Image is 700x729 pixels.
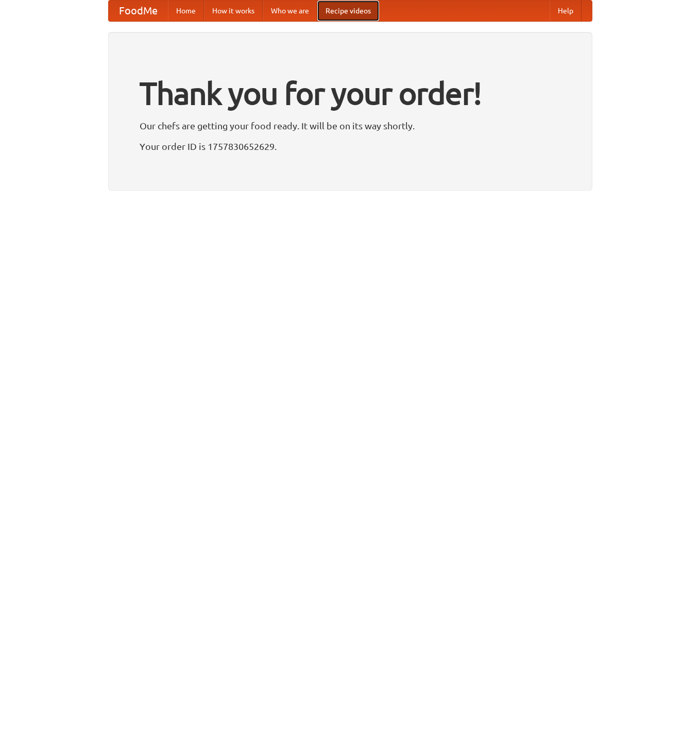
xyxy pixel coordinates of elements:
[550,1,582,21] a: Help
[263,1,317,21] a: Who we are
[109,1,168,21] a: FoodMe
[140,118,561,133] p: Our chefs are getting your food ready. It will be on its way shortly.
[168,1,204,21] a: Home
[140,69,561,118] h1: Thank you for your order!
[317,1,379,21] a: Recipe videos
[140,139,561,154] p: Your order ID is 1757830652629.
[204,1,263,21] a: How it works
